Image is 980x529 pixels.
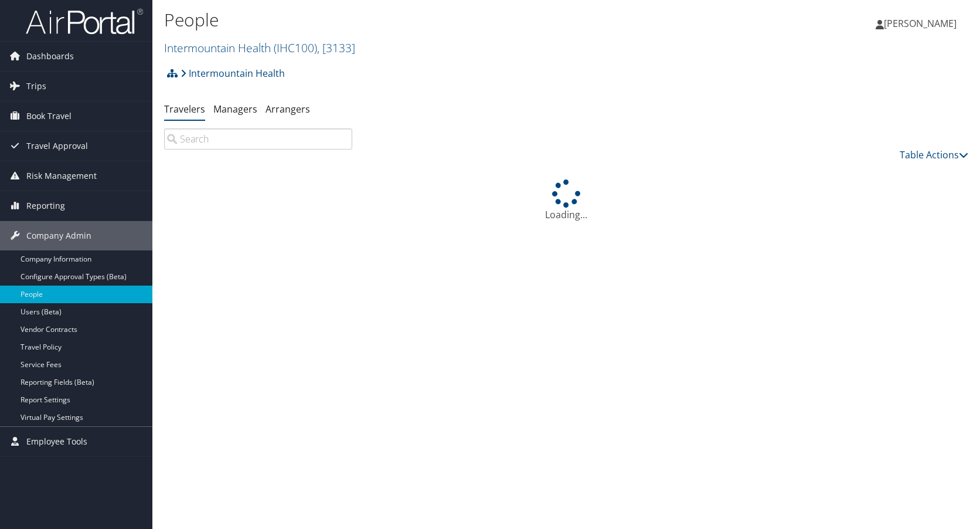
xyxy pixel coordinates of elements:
[26,161,97,191] span: Risk Management
[26,221,91,250] span: Company Admin
[164,8,700,32] h1: People
[164,128,352,150] input: Search
[26,191,65,221] span: Reporting
[900,148,968,161] a: Table Actions
[26,8,143,35] img: airportal-logo.png
[164,103,205,116] a: Travelers
[876,6,968,41] a: [PERSON_NAME]
[884,17,957,30] span: [PERSON_NAME]
[181,62,285,85] a: Intermountain Health
[164,40,355,56] a: Intermountain Health
[266,103,310,116] a: Arrangers
[317,40,355,56] span: , [ 3133 ]
[26,72,46,101] span: Trips
[274,40,317,56] span: ( IHC100 )
[26,101,72,131] span: Book Travel
[26,42,74,71] span: Dashboards
[26,427,87,456] span: Employee Tools
[164,179,968,222] div: Loading...
[213,103,257,116] a: Managers
[26,131,88,161] span: Travel Approval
